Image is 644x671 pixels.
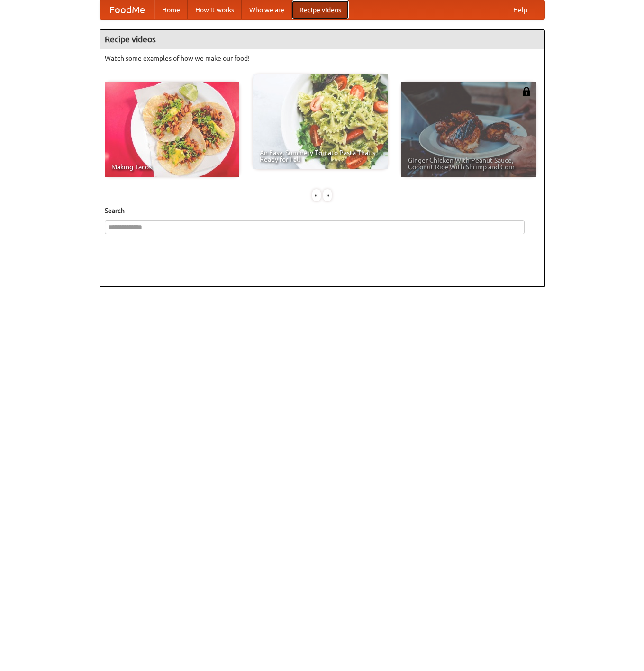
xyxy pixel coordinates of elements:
div: » [323,189,332,201]
span: An Easy, Summery Tomato Pasta That's Ready for Fall [260,149,381,163]
div: « [312,189,321,201]
h4: Recipe videos [100,30,544,49]
a: Help [506,0,535,19]
p: Watch some examples of how we make our food! [105,54,540,63]
a: Who we are [242,0,292,19]
a: An Easy, Summery Tomato Pasta That's Ready for Fall [253,74,388,169]
h5: Search [105,206,540,215]
a: How it works [188,0,242,19]
img: 483408.png [522,87,531,96]
a: FoodMe [100,0,154,19]
span: Making Tacos [111,164,233,170]
a: Recipe videos [292,0,349,19]
a: Making Tacos [105,82,239,177]
a: Home [154,0,188,19]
